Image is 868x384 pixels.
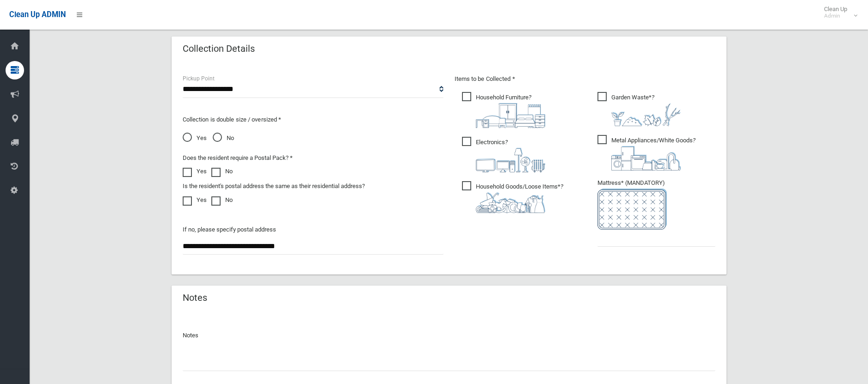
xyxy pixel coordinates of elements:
label: Is the resident's postal address the same as their residential address? [183,181,365,192]
label: Yes [183,166,207,177]
span: Mattress* (MANDATORY) [597,179,715,230]
i: ? [611,94,681,126]
span: Metal Appliances/White Goods [597,135,696,171]
img: 394712a680b73dbc3d2a6a3a7ffe5a07.png [476,148,545,172]
i: ? [476,183,563,213]
p: Collection is double size / oversized * [183,114,443,125]
label: If no, please specify postal address [183,224,276,235]
img: e7408bece873d2c1783593a074e5cb2f.png [597,189,667,230]
img: aa9efdbe659d29b613fca23ba79d85cb.png [476,103,545,128]
span: Household Furniture [462,92,545,128]
span: Clean Up ADMIN [9,10,66,19]
img: 4fd8a5c772b2c999c83690221e5242e0.png [611,103,681,126]
span: No [213,133,234,144]
p: Items to be Collected * [455,73,715,85]
header: Notes [172,289,218,307]
label: No [211,166,233,177]
span: Household Goods/Loose Items* [462,181,563,213]
span: Clean Up [819,6,856,19]
label: No [211,195,233,206]
i: ? [476,94,545,128]
p: Notes [183,330,715,341]
img: 36c1b0289cb1767239cdd3de9e694f19.png [611,146,681,171]
span: Electronics [462,137,545,172]
i: ? [611,137,696,171]
span: Yes [183,133,207,144]
label: Yes [183,195,207,206]
img: b13cc3517677393f34c0a387616ef184.png [476,192,545,213]
header: Collection Details [172,40,266,58]
span: Garden Waste* [597,92,681,126]
label: Does the resident require a Postal Pack? * [183,152,293,164]
small: Admin [824,12,847,19]
i: ? [476,139,545,172]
